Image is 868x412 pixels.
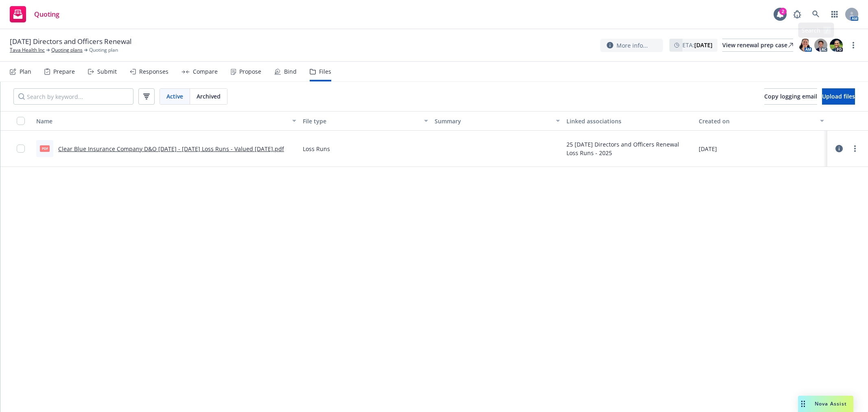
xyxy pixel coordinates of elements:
div: Propose [239,68,261,75]
button: Nova Assist [798,396,853,412]
button: Copy logging email [764,88,817,105]
div: Plan [20,68,31,75]
button: Upload files [822,88,855,105]
span: ETA : [682,41,713,49]
span: [DATE] Directors and Officers Renewal [10,37,131,46]
span: pdf [40,145,50,151]
span: [DATE] [699,145,717,153]
span: Upload files [822,92,855,100]
div: File type [303,117,419,125]
button: More info... [600,39,663,52]
input: Toggle Row Selected [17,145,25,153]
span: Quoting plan [89,46,118,54]
button: Name [33,111,300,131]
span: Nova Assist [815,400,847,407]
div: Summary [435,117,551,125]
img: photo [814,39,827,52]
div: Loss Runs - 2025 [566,149,679,157]
a: Quoting [7,3,63,26]
span: Archived [197,92,221,101]
div: Created on [699,117,815,125]
a: View renewal prep case [722,39,793,52]
span: Quoting [34,11,59,18]
span: Copy logging email [764,92,817,100]
input: Select all [17,117,25,125]
div: Prepare [53,68,75,75]
a: Search [808,6,824,22]
div: Compare [193,68,218,75]
a: more [848,40,858,50]
div: Files [319,68,331,75]
div: 2 [779,8,787,15]
a: Clear Blue Insurance Company D&O [DATE] - [DATE] Loss Runs - Valued [DATE].pdf [58,145,284,153]
div: View renewal prep case [722,39,793,51]
a: Switch app [826,6,843,22]
div: Submit [97,68,117,75]
button: Summary [431,111,563,131]
a: Tava Health Inc [10,46,45,54]
div: Bind [284,68,297,75]
div: Name [36,117,287,125]
a: Quoting plans [51,46,83,54]
span: More info... [617,41,648,50]
div: Linked associations [566,117,692,125]
div: Responses [139,68,168,75]
span: Loss Runs [303,145,330,153]
span: Active [166,92,183,101]
button: Created on [695,111,827,131]
div: Drag to move [798,396,808,412]
button: Linked associations [563,111,695,131]
img: photo [830,39,843,52]
div: 25 [DATE] Directors and Officers Renewal [566,140,679,149]
a: more [850,144,860,153]
a: Report a Bug [789,6,805,22]
strong: [DATE] [694,41,713,49]
img: photo [799,39,812,52]
input: Search by keyword... [13,88,133,105]
button: File type [300,111,431,131]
